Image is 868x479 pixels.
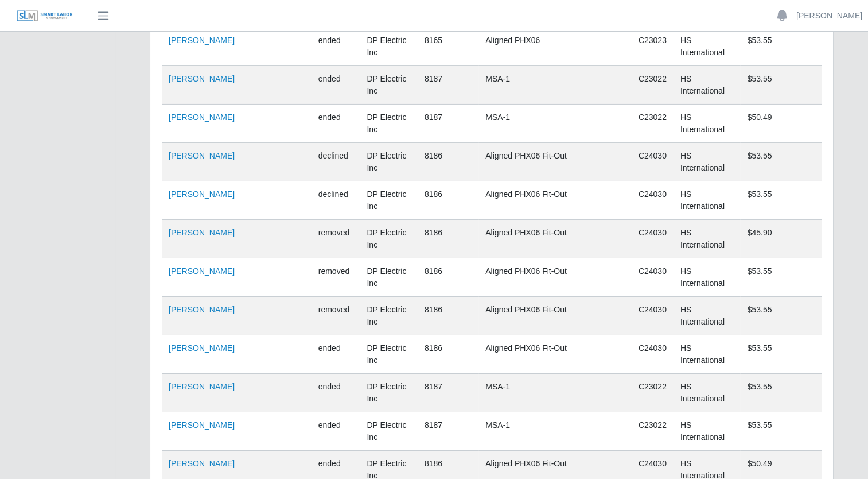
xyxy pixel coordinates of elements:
[169,343,235,353] a: [PERSON_NAME]
[674,374,741,412] td: HS International
[740,181,822,220] td: $53.55
[418,335,478,374] td: 8186
[360,335,417,374] td: DP Electric Inc
[674,66,741,105] td: HS International
[740,220,822,258] td: $45.90
[674,143,741,181] td: HS International
[478,28,632,66] td: Aligned PHX06
[632,105,674,143] td: C23022
[418,258,478,297] td: 8186
[740,297,822,335] td: $53.55
[169,36,235,45] a: [PERSON_NAME]
[740,374,822,412] td: $53.55
[16,10,73,22] img: SLM Logo
[169,190,235,199] a: [PERSON_NAME]
[169,266,235,276] a: [PERSON_NAME]
[674,258,741,297] td: HS International
[632,143,674,181] td: C24030
[360,143,417,181] td: DP Electric Inc
[478,335,632,374] td: Aligned PHX06 Fit-Out
[169,305,235,314] a: [PERSON_NAME]
[478,258,632,297] td: Aligned PHX06 Fit-Out
[312,374,360,412] td: ended
[418,297,478,335] td: 8186
[478,66,632,105] td: MSA-1
[312,143,360,181] td: declined
[632,335,674,374] td: C24030
[312,335,360,374] td: ended
[740,105,822,143] td: $50.49
[740,143,822,181] td: $53.55
[478,181,632,220] td: Aligned PHX06 Fit-Out
[632,181,674,220] td: C24030
[360,181,417,220] td: DP Electric Inc
[740,335,822,374] td: $53.55
[674,105,741,143] td: HS International
[632,28,674,66] td: C23023
[478,143,632,181] td: Aligned PHX06 Fit-Out
[418,181,478,220] td: 8186
[169,113,235,122] a: [PERSON_NAME]
[312,181,360,220] td: declined
[169,420,235,430] a: [PERSON_NAME]
[632,297,674,335] td: C24030
[478,105,632,143] td: MSA-1
[360,297,417,335] td: DP Electric Inc
[418,374,478,412] td: 8187
[418,220,478,258] td: 8186
[312,28,360,66] td: ended
[740,66,822,105] td: $53.55
[312,412,360,451] td: ended
[674,297,741,335] td: HS International
[360,66,417,105] td: DP Electric Inc
[674,181,741,220] td: HS International
[632,412,674,451] td: C23022
[169,382,235,391] a: [PERSON_NAME]
[632,66,674,105] td: C23022
[360,258,417,297] td: DP Electric Inc
[632,258,674,297] td: C24030
[418,412,478,451] td: 8187
[360,105,417,143] td: DP Electric Inc
[312,105,360,143] td: ended
[360,220,417,258] td: DP Electric Inc
[418,28,478,66] td: 8165
[674,28,741,66] td: HS International
[478,412,632,451] td: MSA-1
[169,151,235,160] a: [PERSON_NAME]
[312,220,360,258] td: removed
[360,374,417,412] td: DP Electric Inc
[418,66,478,105] td: 8187
[740,258,822,297] td: $53.55
[418,105,478,143] td: 8187
[674,412,741,451] td: HS International
[169,459,235,468] a: [PERSON_NAME]
[796,10,862,22] a: [PERSON_NAME]
[360,412,417,451] td: DP Electric Inc
[169,228,235,237] a: [PERSON_NAME]
[418,143,478,181] td: 8186
[632,220,674,258] td: C24030
[478,297,632,335] td: Aligned PHX06 Fit-Out
[312,258,360,297] td: removed
[674,335,741,374] td: HS International
[478,220,632,258] td: Aligned PHX06 Fit-Out
[169,74,235,83] a: [PERSON_NAME]
[478,374,632,412] td: MSA-1
[360,28,417,66] td: DP Electric Inc
[632,374,674,412] td: C23022
[674,220,741,258] td: HS International
[312,297,360,335] td: removed
[740,412,822,451] td: $53.55
[740,28,822,66] td: $53.55
[312,66,360,105] td: ended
